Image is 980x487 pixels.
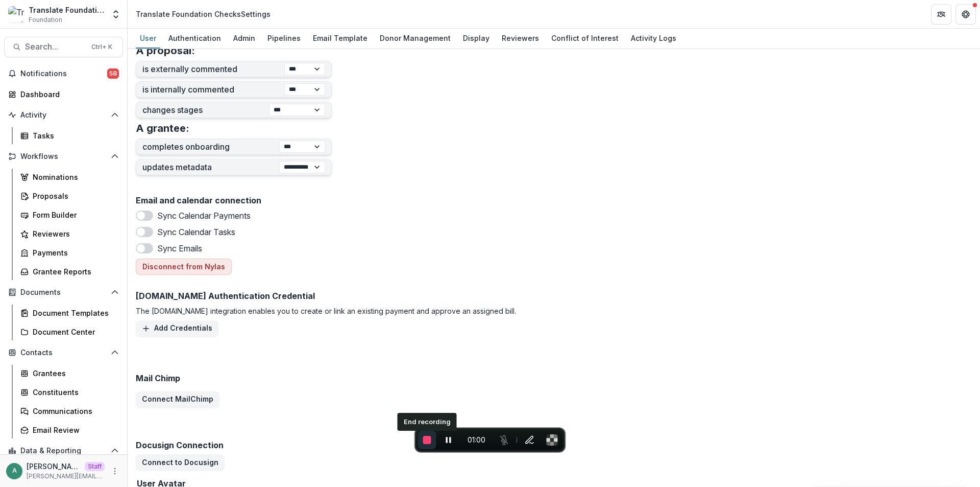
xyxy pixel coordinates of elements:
[8,6,24,22] img: Translate Foundation Checks
[16,384,123,401] a: Constituents
[136,291,516,301] h2: [DOMAIN_NAME] Authentication Credential
[157,226,235,238] p: Sync Calendar Tasks
[33,327,115,337] div: Document Center
[142,142,279,152] label: completes onboarding
[20,111,107,120] span: Activity
[136,259,232,275] button: Disconnect from Nylas
[33,425,115,435] div: Email Review
[309,29,372,49] a: Email Template
[136,31,160,45] div: User
[4,344,123,361] button: Open Contacts
[16,323,123,340] a: Document Center
[20,152,107,161] span: Workflows
[33,266,115,277] div: Grantee Reports
[16,188,123,204] a: Proposals
[955,4,976,25] button: Get Help
[4,37,123,57] button: Search...
[16,206,123,223] a: Form Builder
[498,31,543,45] div: Reviewers
[263,31,305,45] div: Pipelines
[136,29,160,49] a: User
[132,7,275,21] nav: breadcrumb
[627,31,680,45] div: Activity Logs
[16,169,123,185] a: Nominations
[142,85,284,95] label: is internally commented
[136,44,195,57] h3: A proposal:
[20,288,107,297] span: Documents
[29,15,62,25] span: Foundation
[157,210,251,222] p: Sync Calendar Payments
[136,391,219,408] button: Connect MailChimp
[20,447,107,455] span: Data & Reporting
[33,210,115,220] div: Form Builder
[136,440,972,450] h2: Docusign Connection
[33,387,115,398] div: Constituents
[16,403,123,420] a: Communications
[4,107,123,123] button: Open Activity
[12,468,17,474] div: anveet@trytemelio.com
[142,64,284,74] label: is externally commented
[136,306,516,316] p: The [DOMAIN_NAME] integration enables you to create or link an existing payment and approve an as...
[376,29,455,49] a: Donor Management
[309,31,372,45] div: Email Template
[459,31,494,45] div: Display
[136,454,225,471] button: Connect to Docusign
[136,374,219,383] h2: Mail Chimp
[229,31,259,45] div: Admin
[107,68,119,79] span: 58
[33,247,115,258] div: Payments
[33,406,115,416] div: Communications
[33,191,115,201] div: Proposals
[263,29,305,49] a: Pipelines
[142,163,279,172] label: updates metadata
[109,4,123,25] button: Open entity switcher
[4,284,123,300] button: Open Documents
[27,472,105,481] p: [PERSON_NAME][EMAIL_ADDRESS][DOMAIN_NAME]
[627,29,680,49] a: Activity Logs
[459,29,494,49] a: Display
[142,105,269,115] label: changes stages
[4,148,123,165] button: Open Workflows
[4,65,123,82] button: Notifications58
[16,422,123,438] a: Email Review
[25,42,85,52] span: Search...
[931,4,951,25] button: Partners
[16,305,123,321] a: Document Templates
[33,172,115,182] div: Nominations
[136,320,218,337] button: Add Credentials
[547,29,623,49] a: Conflict of Interest
[27,461,81,472] p: [PERSON_NAME][EMAIL_ADDRESS][DOMAIN_NAME]
[20,349,107,357] span: Contacts
[16,244,123,261] a: Payments
[376,31,455,45] div: Donor Management
[229,29,259,49] a: Admin
[109,465,121,477] button: More
[157,242,202,254] p: Sync Emails
[33,228,115,239] div: Reviewers
[33,130,115,141] div: Tasks
[136,9,271,19] div: Translate Foundation Checks Settings
[16,365,123,382] a: Grantees
[547,31,623,45] div: Conflict of Interest
[89,41,114,53] div: Ctrl + K
[33,308,115,318] div: Document Templates
[136,196,972,205] h2: Email and calendar connection
[29,5,105,15] div: Translate Foundation Checks
[164,29,225,49] a: Authentication
[20,89,115,100] div: Dashboard
[498,29,543,49] a: Reviewers
[164,31,225,45] div: Authentication
[33,368,115,379] div: Grantees
[16,225,123,242] a: Reviewers
[85,462,105,471] p: Staff
[20,69,107,78] span: Notifications
[4,86,123,103] a: Dashboard
[4,443,123,459] button: Open Data & Reporting
[16,127,123,144] a: Tasks
[16,263,123,280] a: Grantee Reports
[136,122,189,134] h3: A grantee:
